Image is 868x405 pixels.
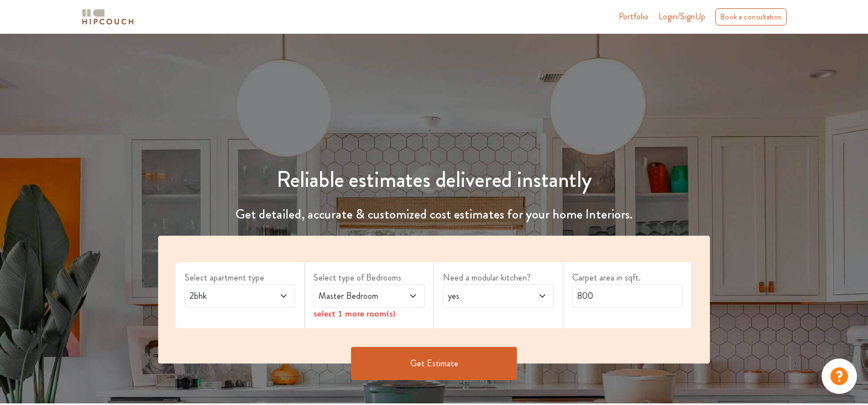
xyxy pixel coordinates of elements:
[619,10,649,23] a: Portfolio
[443,271,554,284] label: Need a modular kitchen?
[151,167,717,193] h1: Reliable estimates delivered instantly
[187,289,263,303] span: 2bhk
[715,8,787,25] div: Book a consultation
[80,7,135,27] img: logo-horizontal.svg
[572,271,683,284] label: Carpet area in sqft.
[313,308,425,319] div: select 1 more room(s)
[185,271,296,284] label: Select apartment type
[446,289,521,303] span: yes
[151,206,717,222] h4: Get detailed, accurate & customized cost estimates for your home Interiors.
[658,10,705,23] span: Login/SignUp
[572,284,683,308] input: Enter area sqft
[316,289,392,303] span: Master Bedroom
[313,271,425,284] label: Select type of Bedrooms
[351,347,517,380] button: Get Estimate
[80,4,135,29] span: logo-horizontal.svg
